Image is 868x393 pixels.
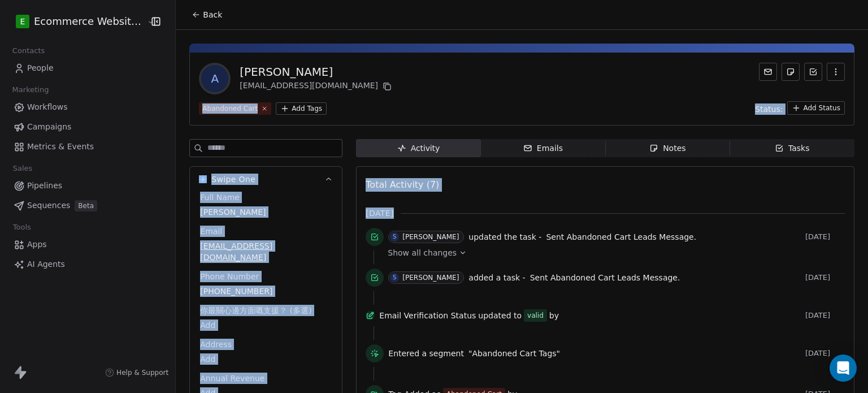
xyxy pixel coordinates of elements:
span: "Abandoned Cart Tags" [468,348,560,359]
span: Annual Revenue [198,373,267,384]
div: S [393,232,396,241]
span: [DATE] [805,273,845,282]
span: updated the task - [468,231,541,243]
span: AI Agents [27,258,65,270]
span: Help & Support [116,368,168,377]
a: Metrics & Events [9,137,166,156]
a: Sent Abandoned Cart Leads Message. [530,271,680,284]
span: Status: [755,103,783,115]
span: [EMAIL_ADDRESS][DOMAIN_NAME] [200,240,332,263]
div: Notes [649,142,685,154]
div: [PERSON_NAME] [402,233,459,241]
span: Back [203,9,222,20]
button: Add Status [787,101,845,115]
div: [PERSON_NAME] [240,64,394,80]
span: Contacts [7,42,50,59]
span: updated to [478,310,522,321]
a: Sent Abandoned Cart Leads Message. [546,230,696,244]
div: S [393,273,396,282]
span: Apps [27,239,47,251]
a: Show all changes [388,247,837,258]
span: Sales [8,160,37,177]
span: Marketing [7,81,54,98]
button: EEcommerce Website Builder [14,12,139,31]
span: Email Verification Status [379,310,476,321]
span: [PHONE_NUMBER] [200,286,332,297]
span: Ecommerce Website Builder [34,14,144,29]
span: Campaigns [27,121,71,133]
span: [DATE] [805,311,845,320]
span: Tools [8,219,36,236]
span: Beta [75,200,97,211]
span: Show all changes [388,247,457,258]
span: Phone Number [198,271,261,282]
span: Entered a segment [388,348,464,359]
a: AI Agents [9,255,166,274]
span: [PERSON_NAME] [200,206,332,218]
span: A [201,65,228,92]
a: Workflows [9,98,166,116]
a: People [9,59,166,77]
span: Workflows [27,101,68,113]
span: E [20,16,25,27]
a: SequencesBeta [9,196,166,215]
div: Abandoned Cart [202,103,258,114]
span: Address [198,339,234,350]
span: Email [198,226,224,237]
span: People [27,62,54,74]
div: Open Intercom Messenger [830,355,857,382]
a: Apps [9,235,166,254]
span: Sequences [27,200,70,211]
span: [DATE] [805,349,845,358]
span: added a task - [468,272,525,283]
span: Metrics & Events [27,141,94,153]
a: Campaigns [9,118,166,136]
a: Help & Support [105,368,168,377]
div: valid [527,310,544,321]
span: Pipelines [27,180,62,192]
button: Swipe OneSwipe One [190,167,342,192]
a: Pipelines [9,176,166,195]
img: Swipe One [199,175,207,183]
span: [DATE] [805,232,845,241]
span: 你最關心邊方面嘅支援？ (多選) [198,305,314,316]
span: [DATE] [366,208,393,219]
button: Back [185,5,229,25]
div: Tasks [775,142,810,154]
div: [EMAIL_ADDRESS][DOMAIN_NAME] [240,80,394,93]
button: Add Tags [276,102,327,115]
span: Add [200,319,332,331]
span: Sent Abandoned Cart Leads Message. [546,232,696,241]
div: Emails [523,142,563,154]
span: Sent Abandoned Cart Leads Message. [530,273,680,282]
div: [PERSON_NAME] [402,274,459,282]
span: Swipe One [211,174,255,185]
span: Add [200,353,332,365]
span: Full Name [198,192,242,203]
span: Total Activity (7) [366,179,439,190]
span: by [549,310,559,321]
